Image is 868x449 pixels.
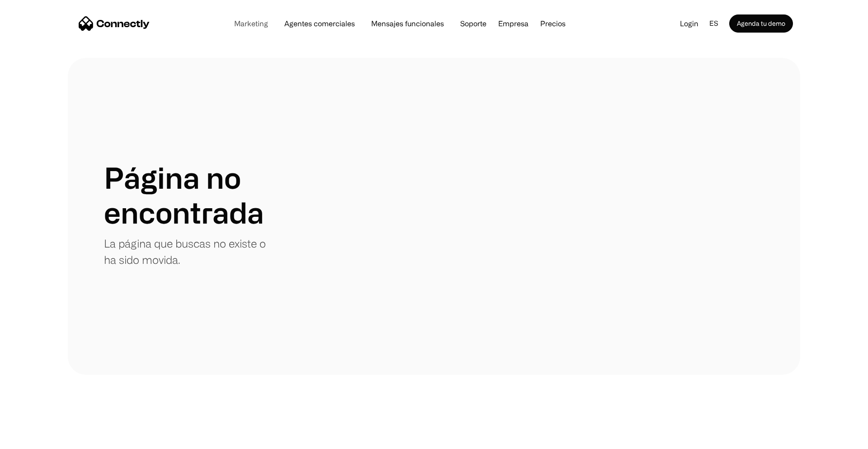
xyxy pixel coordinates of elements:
[277,20,362,27] a: Agentes comerciales
[729,14,793,33] a: Agenda tu demo
[495,17,531,30] div: Empresa
[104,160,273,230] h1: Página no encontrada
[227,20,275,27] a: Marketing
[18,433,54,446] ul: Language list
[498,17,528,30] div: Empresa
[104,235,273,268] p: La página que buscas no existe o ha sido movida.
[673,17,706,30] a: Login
[9,432,54,446] aside: Language selected: Español
[453,20,494,27] a: Soporte
[706,17,729,30] div: es
[709,17,718,30] div: es
[79,17,150,30] a: home
[533,20,573,27] a: Precios
[364,20,451,27] a: Mensajes funcionales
